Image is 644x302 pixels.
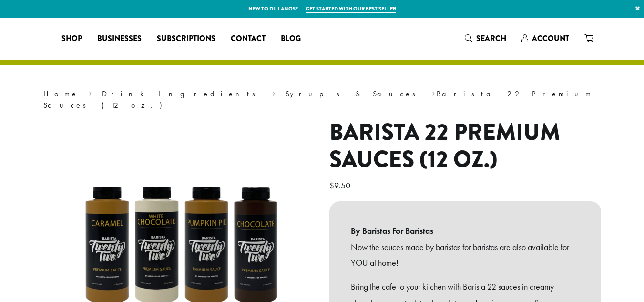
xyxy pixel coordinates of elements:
[43,89,79,99] a: Home
[102,89,262,99] a: Drink Ingredients
[286,89,422,99] a: Syrups & Sauces
[457,31,514,46] a: Search
[532,33,569,44] span: Account
[89,85,92,100] span: ›
[351,239,580,271] p: Now the sauces made by baristas for baristas are also available for YOU at home!
[272,85,276,100] span: ›
[306,5,396,13] a: Get started with our best seller
[157,33,215,45] span: Subscriptions
[97,33,142,45] span: Businesses
[432,85,435,100] span: ›
[43,88,601,111] nav: Breadcrumb
[281,33,301,45] span: Blog
[329,180,334,191] span: $
[329,180,353,191] bdi: 9.50
[231,33,266,45] span: Contact
[476,33,506,44] span: Search
[329,119,601,174] h1: Barista 22 Premium Sauces (12 oz.)
[61,33,82,45] span: Shop
[54,31,90,46] a: Shop
[351,223,580,239] b: By Baristas For Baristas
